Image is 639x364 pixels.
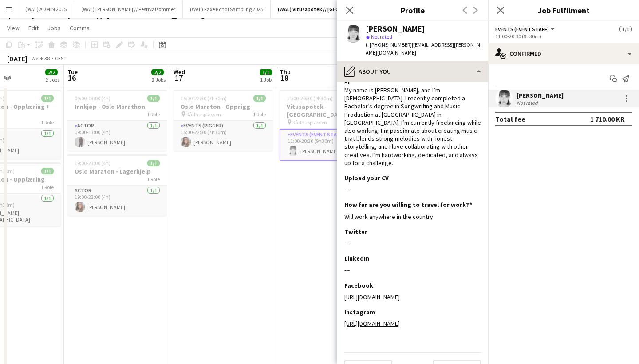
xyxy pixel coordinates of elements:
div: [PERSON_NAME] [517,91,564,99]
span: Tue [67,68,78,76]
span: 1/1 [41,95,54,102]
div: 11:00-20:30 (9h30m) [495,33,632,40]
app-card-role: Actor1/109:00-13:00 (4h)[PERSON_NAME] [67,121,167,151]
h3: Twitter [344,228,367,236]
app-job-card: 11:00-20:30 (9h30m)1/1Vitusapotek - [GEOGRAPHIC_DATA] [GEOGRAPHIC_DATA] Rådhusplassen1 RoleEvents... [280,90,379,161]
div: Total fee [495,115,525,123]
span: Edit [28,24,39,32]
span: 16 [66,73,78,83]
app-job-card: 09:00-13:00 (4h)1/1Innkjøp - Oslo Marathon1 RoleActor1/109:00-13:00 (4h)[PERSON_NAME] [67,90,167,151]
span: 11:00-20:30 (9h30m) [287,95,333,102]
a: View [4,22,23,34]
span: 1 Role [41,184,54,190]
div: Hi! My name is [PERSON_NAME], and I’m [DEMOGRAPHIC_DATA]. I recently completed a Bachelor’s degre... [344,78,481,167]
app-card-role: Events (Rigger)1/115:00-22:30 (7h30m)[PERSON_NAME] [174,121,273,151]
button: (WAL) Faxe Kondi Sampling 2025 [183,0,271,18]
a: [URL][DOMAIN_NAME] [344,320,400,328]
span: Rådhusplassen [186,111,221,118]
span: Comms [70,24,90,32]
button: (WAL) Vitusapotek // [GEOGRAPHIC_DATA] 2025 [271,0,396,18]
div: Confirmed [488,43,639,64]
h3: How far are you willing to travel for work? [344,201,472,209]
span: Thu [280,68,291,76]
h3: LinkedIn [344,254,369,262]
div: --- [344,186,481,194]
a: [URL][DOMAIN_NAME] [344,293,400,301]
div: 1 710.00 KR [590,115,625,123]
span: 19:00-23:00 (4h) [75,160,110,166]
a: Jobs [44,22,64,34]
span: 1 Role [147,111,160,118]
app-job-card: 19:00-23:00 (4h)1/1Oslo Maraton - Lagerhjelp1 RoleActor1/119:00-23:00 (4h)[PERSON_NAME] [67,154,167,216]
span: 15:00-22:30 (7h30m) [181,95,227,102]
span: 1/1 [619,26,632,32]
span: 1/1 [260,69,272,75]
div: Will work anywhere in the country [344,213,481,221]
app-card-role: Actor1/119:00-23:00 (4h)[PERSON_NAME] [67,186,167,216]
span: Jobs [47,24,61,32]
div: CEST [55,55,67,62]
span: 1/1 [147,160,160,166]
div: 1 Job [260,76,272,83]
span: View [7,24,20,32]
app-job-card: 15:00-22:30 (7h30m)1/1Oslo Maraton - Opprigg Rådhusplassen1 RoleEvents (Rigger)1/115:00-22:30 (7h... [174,90,273,151]
span: 1 Role [253,111,266,118]
h3: Upload your CV [344,174,389,182]
div: --- [344,239,481,247]
span: t. [PHONE_NUMBER] [366,41,412,48]
span: 18 [278,73,291,83]
span: 1 Role [147,176,160,182]
div: [DATE] [7,54,28,63]
span: Events (Event Staff) [495,26,549,32]
button: (WAL) [PERSON_NAME] // Festivalsommer [74,0,183,18]
h3: Profile [337,4,488,16]
h3: Instagram [344,308,375,316]
button: Events (Event Staff) [495,26,556,32]
div: Not rated [517,99,540,106]
span: 2/2 [45,69,58,75]
h3: Vitusapotek - [GEOGRAPHIC_DATA] [GEOGRAPHIC_DATA] [280,103,379,119]
h3: Oslo Maraton - Lagerhjelp [67,167,167,175]
a: Edit [25,22,42,34]
h3: Oslo Maraton - Opprigg [174,103,273,111]
span: Wed [174,68,185,76]
h3: Innkjøp - Oslo Marathon [67,103,167,111]
a: Comms [66,22,93,34]
app-card-role: Events (Event Staff)1/111:00-20:30 (9h30m)[PERSON_NAME] [280,129,379,161]
span: Rådhusplassen [292,119,327,126]
div: --- [344,266,481,274]
span: 1/1 [253,95,266,102]
div: About you [337,61,488,82]
span: 2/2 [151,69,164,75]
span: 09:00-13:00 (4h) [75,95,110,102]
span: Not rated [371,33,392,40]
span: 1/1 [41,168,54,174]
div: [PERSON_NAME] [366,25,425,33]
span: 1 Role [41,119,54,126]
span: 17 [172,73,185,83]
span: | [EMAIL_ADDRESS][PERSON_NAME][DOMAIN_NAME] [366,41,480,56]
span: Week 38 [29,55,51,62]
button: (WAL) ADMIN 2025 [18,0,74,18]
div: 2 Jobs [46,76,59,83]
h3: Job Fulfilment [488,4,639,16]
h3: Facebook [344,281,373,289]
div: 2 Jobs [152,76,166,83]
span: 1/1 [147,95,160,102]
